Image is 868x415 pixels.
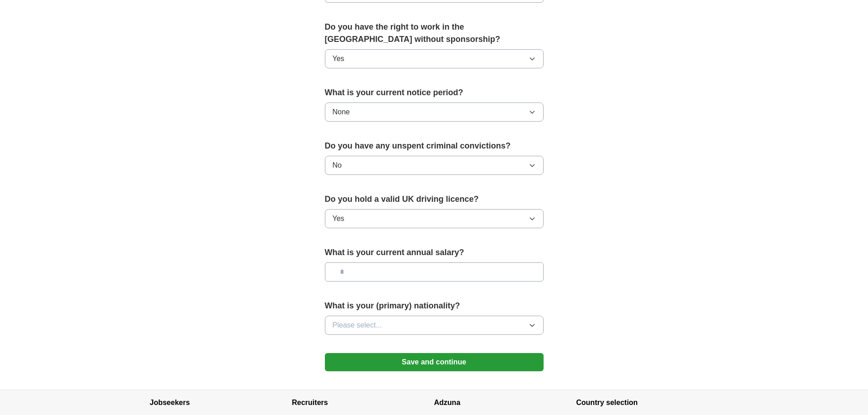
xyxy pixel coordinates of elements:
label: What is your (primary) nationality? [325,300,544,312]
span: None [333,107,350,118]
button: Yes [325,209,544,228]
button: No [325,156,544,175]
label: Do you have any unspent criminal convictions? [325,140,544,152]
button: Please select... [325,316,544,335]
label: Do you have the right to work in the [GEOGRAPHIC_DATA] without sponsorship? [325,21,544,46]
span: Yes [333,53,344,64]
span: Please select... [333,320,382,331]
span: Yes [333,213,344,224]
button: Yes [325,49,544,68]
button: Save and continue [325,353,544,371]
span: No [333,160,342,171]
label: What is your current annual salary? [325,246,544,259]
label: What is your current notice period? [325,87,544,99]
label: Do you hold a valid UK driving licence? [325,193,544,205]
button: None [325,102,544,122]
